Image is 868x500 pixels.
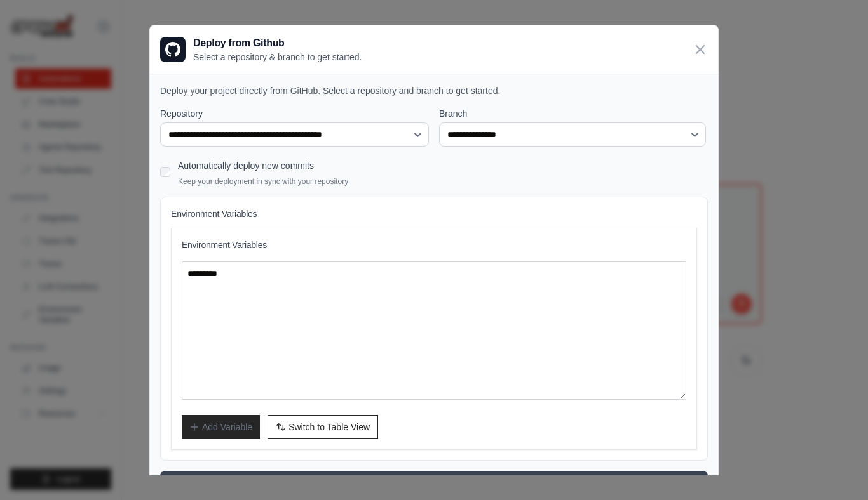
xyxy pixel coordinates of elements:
[268,415,378,439] button: Switch to Table View
[160,84,708,97] p: Deploy your project directly from GitHub. Select a repository and branch to get started.
[182,239,686,251] h3: Environment Variables
[439,107,708,120] label: Branch
[178,176,348,187] p: Keep your deployment in sync with your repository
[193,36,362,51] h3: Deploy from Github
[182,415,260,439] button: Add Variable
[178,161,314,171] label: Automatically deploy new commits
[160,107,429,120] label: Repository
[288,421,370,433] span: Switch to Table View
[160,471,708,498] button: Deploy from GitHub
[193,51,362,63] p: Select a repository & branch to get started.
[171,207,697,220] h4: Environment Variables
